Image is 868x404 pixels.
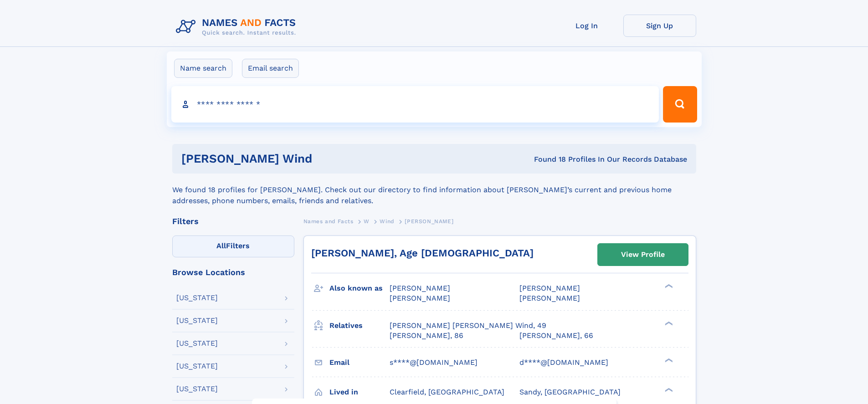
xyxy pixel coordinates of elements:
a: [PERSON_NAME], 86 [390,331,463,341]
span: [PERSON_NAME] [390,294,450,302]
img: Logo Names and Facts [172,15,303,39]
span: Clearfield, [GEOGRAPHIC_DATA] [390,388,504,396]
span: Sandy, [GEOGRAPHIC_DATA] [519,388,621,396]
div: [US_STATE] [176,385,218,393]
a: [PERSON_NAME], Age [DEMOGRAPHIC_DATA] [311,247,534,259]
button: Search Button [663,86,697,123]
div: ❯ [663,320,673,326]
div: [US_STATE] [176,317,218,324]
div: [US_STATE] [176,340,218,347]
a: W [364,215,370,227]
span: [PERSON_NAME] [390,284,450,292]
h1: [PERSON_NAME] Wind [181,153,423,164]
h3: Email [329,355,390,370]
a: Log In [550,15,623,37]
label: Name search [174,59,232,78]
span: W [364,218,370,225]
a: Wind [380,215,394,227]
input: search input [171,86,659,123]
div: [US_STATE] [176,363,218,370]
div: Found 18 Profiles In Our Records Database [423,154,687,164]
div: [US_STATE] [176,294,218,302]
label: Filters [172,235,294,257]
label: Email search [242,59,299,78]
h3: Relatives [329,318,390,333]
span: [PERSON_NAME] [519,294,580,302]
a: [PERSON_NAME] [PERSON_NAME] Wind, 49 [390,321,546,331]
div: ❯ [663,357,673,363]
div: We found 18 profiles for [PERSON_NAME]. Check out our directory to find information about [PERSON... [172,174,696,206]
h3: Lived in [329,384,390,400]
a: Sign Up [623,15,696,37]
h3: Also known as [329,281,390,296]
span: [PERSON_NAME] [519,284,580,292]
a: View Profile [598,244,688,266]
a: Names and Facts [303,215,354,227]
div: ❯ [663,387,673,393]
div: View Profile [621,244,665,265]
span: All [216,241,226,250]
a: [PERSON_NAME], 66 [519,331,593,341]
div: Filters [172,217,294,225]
div: Browse Locations [172,268,294,276]
div: ❯ [663,283,673,289]
span: [PERSON_NAME] [405,218,453,225]
span: Wind [380,218,394,225]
